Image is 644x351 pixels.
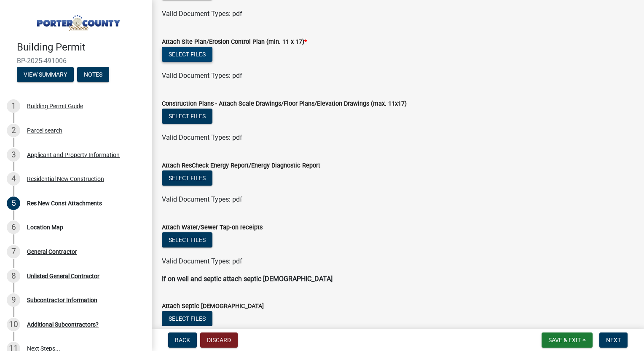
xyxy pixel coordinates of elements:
button: Select files [162,109,212,124]
button: Back [168,332,197,348]
div: 1 [7,99,20,113]
span: BP-2025-491006 [17,57,135,65]
div: 6 [7,221,20,234]
button: Next [599,332,628,348]
span: Valid Document Types: pdf [162,257,242,265]
div: Parcel search [27,128,62,133]
div: 3 [7,148,20,162]
span: Valid Document Types: pdf [162,72,242,80]
span: Valid Document Types: pdf [162,10,242,18]
button: Select files [162,47,212,62]
wm-modal-confirm: Notes [77,72,109,78]
div: 9 [7,293,20,307]
button: Notes [77,67,109,82]
div: Building Permit Guide [27,103,83,109]
span: Save & Exit [548,337,581,343]
div: Location Map [27,224,63,230]
strong: If on well and septic attach septic [DEMOGRAPHIC_DATA] [162,275,333,283]
div: 5 [7,197,20,210]
label: Attach ResCheck Energy Report/Energy Diagnostic Report [162,163,320,169]
wm-modal-confirm: Summary [17,72,74,78]
div: 8 [7,269,20,283]
h4: Building Permit [17,41,145,53]
div: Applicant and Property Information [27,152,120,158]
button: Select files [162,232,212,247]
button: Save & Exit [542,332,593,348]
label: Attach Septic [DEMOGRAPHIC_DATA] [162,303,264,309]
div: Additional Subcontractors? [27,322,99,327]
div: 2 [7,124,20,137]
span: Valid Document Types: pdf [162,195,242,203]
div: 10 [7,318,20,331]
span: Valid Document Types: pdf [162,133,242,141]
button: Select files [162,311,212,326]
div: 7 [7,245,20,258]
button: Discard [200,332,238,348]
button: View Summary [17,67,74,82]
div: 4 [7,172,20,186]
div: Residential New Construction [27,176,104,182]
div: Subcontractor Information [27,297,97,303]
div: General Contractor [27,249,77,255]
button: Select files [162,170,212,186]
label: Attach Site Plan/Erosion Control Plan (min. 11 x 17) [162,39,307,45]
div: Unlisted General Contractor [27,273,99,279]
span: Back [175,337,190,343]
div: Res New Const Attachments [27,200,102,206]
label: Construction Plans - Attach Scale Drawings/Floor Plans/Elevation Drawings (max. 11x17) [162,101,407,107]
span: Next [606,337,621,343]
img: Porter County, Indiana [17,9,138,32]
label: Attach Water/Sewer Tap‐on receipts [162,225,263,231]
